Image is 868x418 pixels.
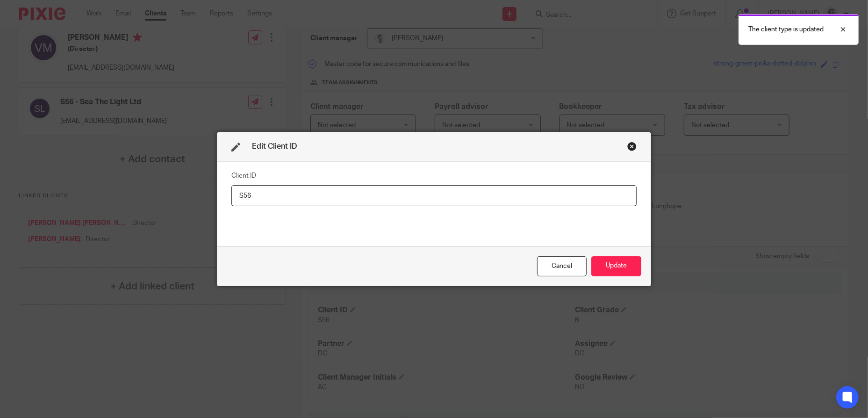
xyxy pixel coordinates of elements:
[591,256,641,276] button: Update
[748,25,824,34] p: The client type is updated
[252,143,297,150] span: Edit Client ID
[231,171,256,180] label: Client ID
[537,256,587,276] div: Close this dialog window
[627,142,637,151] div: Close this dialog window
[231,185,637,206] input: Client ID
